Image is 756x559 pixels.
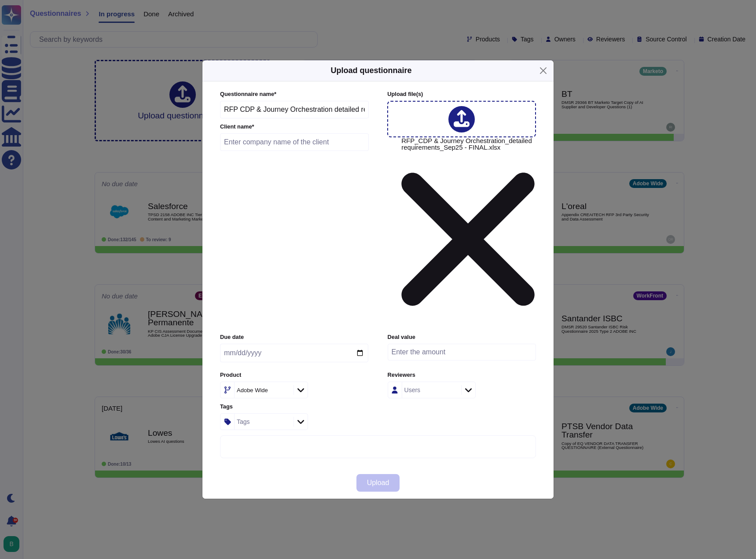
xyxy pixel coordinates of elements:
[387,91,423,97] span: Upload file (s)
[220,335,368,340] label: Due date
[237,419,250,425] div: Tags
[220,372,368,378] label: Product
[401,137,535,328] span: RFP_CDP & Journey Orchestration_detailed requirements_Sep25 - FINAL.xlsx
[330,65,411,77] h5: Upload questionnaire
[220,404,368,410] label: Tags
[388,344,536,360] input: Enter the amount
[404,387,421,393] div: Users
[237,387,268,393] div: Adobe Wide
[220,133,369,151] input: Enter company name of the client
[220,344,368,362] input: Due date
[220,124,369,130] label: Client name
[388,335,536,340] label: Deal value
[367,479,389,486] span: Upload
[356,474,400,492] button: Upload
[536,64,550,77] button: Close
[388,372,536,378] label: Reviewers
[220,101,369,118] input: Enter questionnaire name
[220,92,369,97] label: Questionnaire name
